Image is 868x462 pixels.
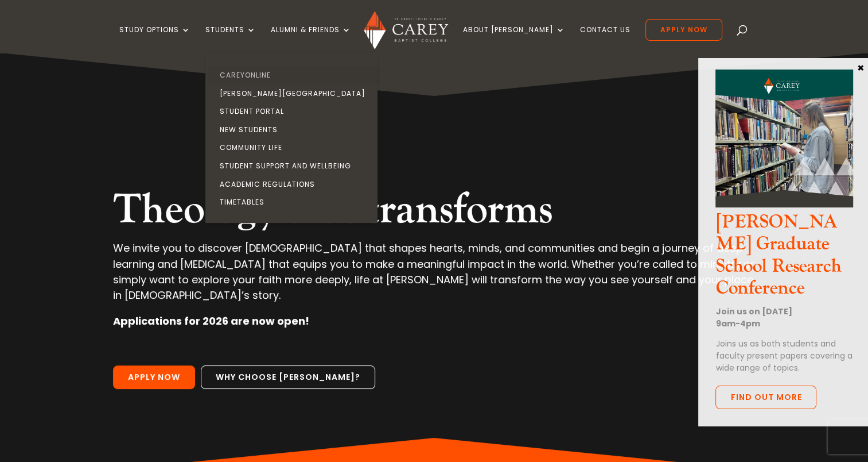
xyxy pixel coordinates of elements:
img: Carey Baptist College [364,11,448,49]
a: Timetables [208,193,380,211]
strong: Join us on [DATE] [715,306,792,317]
a: Apply Now [645,19,722,41]
button: Close [855,62,866,72]
a: Alumni & Friends [271,26,351,53]
a: [PERSON_NAME][GEOGRAPHIC_DATA] [208,84,380,103]
a: Why choose [PERSON_NAME]? [201,365,375,390]
a: Study Options [119,26,190,53]
a: Academic Regulations [208,175,380,194]
a: CareyOnline [208,66,380,84]
img: CGS Research Conference [715,70,853,207]
a: Student Portal [208,102,380,121]
a: About [PERSON_NAME] [463,26,565,53]
a: Find out more [715,386,816,410]
a: Students [205,26,256,53]
a: Contact Us [580,26,630,53]
a: New Students [208,121,380,139]
h3: [PERSON_NAME] Graduate School Research Conference [715,211,853,306]
h2: Theology that transforms [113,185,754,240]
a: Community Life [208,138,380,157]
strong: Applications for 2026 are now open! [113,314,309,328]
p: Joins us as both students and faculty present papers covering a wide range of topics. [715,338,853,374]
a: CGS Research Conference [715,198,853,211]
a: Apply Now [113,365,195,390]
p: We invite you to discover [DEMOGRAPHIC_DATA] that shapes hearts, minds, and communities and begin... [113,240,754,313]
strong: 9am-4pm [715,318,760,329]
a: Student Support and Wellbeing [208,157,380,175]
